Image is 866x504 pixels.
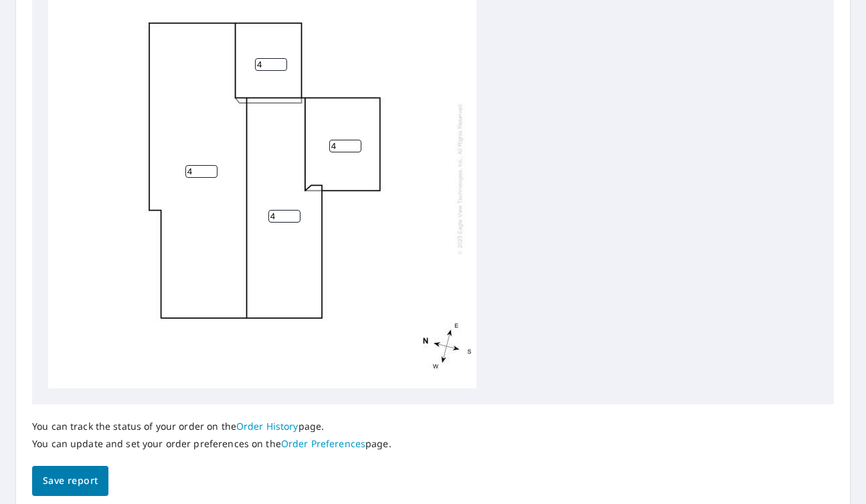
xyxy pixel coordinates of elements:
p: You can track the status of your order on the page. [32,420,392,432]
button: Save report [32,466,108,496]
p: You can update and set your order preferences on the page. [32,438,392,450]
a: Order Preferences [281,437,365,450]
a: Order History [236,420,298,432]
span: Save report [43,473,98,489]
